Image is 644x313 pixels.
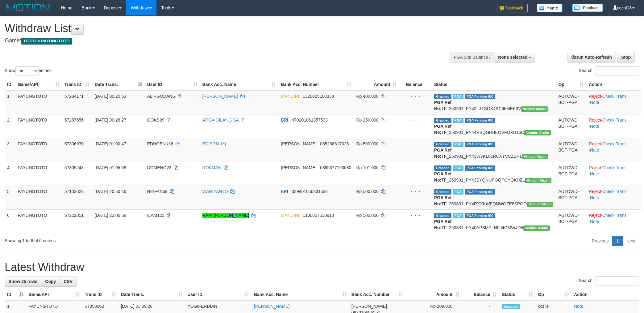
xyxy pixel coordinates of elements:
[45,279,56,284] span: Copy
[15,186,62,209] td: PAYUNGTOTO
[251,289,349,300] th: Bank Acc. Name: activate to sort column ascending
[254,304,289,309] a: [PERSON_NAME]
[434,219,453,230] b: PGA Ref. No:
[572,4,603,12] img: panduan.png
[82,289,118,300] th: Trans ID: activate to sort column ascending
[465,165,496,171] span: PGA Pending
[202,118,239,122] a: ARGA GILANG SA
[586,114,641,138] td: · ·
[596,276,639,285] input: Search:
[64,213,84,218] span: 57222851
[556,79,586,90] th: Op: activate to sort column ascending
[26,289,82,300] th: Game/API: activate to sort column ascending
[147,189,168,194] span: REIFAN59
[499,289,535,300] th: Status: activate to sort column ascending
[356,118,378,122] span: Rp 250.000
[524,130,551,135] span: Vendor URL: https://payment4.1velocity.biz
[586,162,641,186] td: · ·
[590,219,599,224] a: Note
[202,94,238,99] a: [PERSON_NAME]
[402,117,429,123] div: - - -
[95,165,126,170] span: [DATE] 01:05:08
[465,142,496,147] span: PGA Pending
[402,93,429,99] div: - - -
[462,289,500,300] th: Balance: activate to sort column ascending
[303,213,334,218] span: Copy 1100007550913 to clipboard
[15,162,62,186] td: PAYUNGTOTO
[521,106,548,112] span: Vendor URL: https://payment4.1velocity.biz
[15,79,62,90] th: Game/API: activate to sort column ascending
[95,118,126,122] span: [DATE] 00:26:27
[281,118,288,122] span: BRI
[15,66,39,75] select: Showentries
[434,213,451,218] span: Grabbed
[465,94,496,99] span: PGA Pending
[498,55,527,60] span: None selected
[588,236,613,246] a: Previous
[602,141,627,146] a: Check Trans
[5,138,15,162] td: 3
[5,3,52,12] img: MOTION_logo.png
[147,165,172,170] span: DOMENG23
[5,79,15,90] th: ID
[303,94,334,99] span: Copy 1320025180333 to clipboard
[450,52,494,62] div: PGA Site Balance /
[453,213,463,218] span: Marked by cczlie
[5,22,423,35] h1: Withdraw List
[15,138,62,162] td: PAYUNGTOTO
[5,186,15,209] td: 5
[354,79,399,90] th: Amount: activate to sort column ascending
[596,66,639,75] input: Search:
[589,189,601,194] a: Reject
[434,165,451,171] span: Grabbed
[590,124,599,129] a: Note
[147,118,164,122] span: GOKS99
[5,289,26,300] th: ID: activate to sort column descending
[432,79,556,90] th: Status
[502,304,520,309] span: Accepted
[465,213,496,218] span: PGA Pending
[95,213,126,218] span: [DATE] 23:00:58
[356,141,378,146] span: Rp 500.000
[95,141,126,146] span: [DATE] 01:00:47
[434,118,451,123] span: Grabbed
[5,162,15,186] td: 4
[402,165,429,171] div: - - -
[60,276,77,287] a: CSV
[356,165,378,170] span: Rp 101.000
[535,289,571,300] th: Op: activate to sort column ascending
[202,141,219,146] a: EDISON
[589,141,601,146] a: Reject
[571,289,639,300] th: Action
[202,189,228,194] a: WARIYANTO
[202,165,221,170] a: ROKMAN
[41,276,60,287] a: Copy
[185,289,251,300] th: User ID: activate to sort column ascending
[602,189,627,194] a: Check Trans
[567,52,616,62] a: Run Auto-Refresh
[497,4,528,12] img: Feedback.jpg
[402,212,429,218] div: - - -
[5,235,264,244] div: Showing 1 to 6 of 6 entries
[434,124,453,135] b: PGA Ref. No:
[5,90,15,114] td: 1
[522,154,548,159] span: Vendor URL: https://payment4.1velocity.biz
[432,90,556,114] td: TF_250901_PY42LJTGOK4SC66MEK3V
[537,4,563,12] img: Button%20Memo.svg
[281,165,316,170] span: [PERSON_NAME]
[118,289,185,300] th: Date Trans.: activate to sort column ascending
[432,162,556,186] td: TF_250901_PY43SYQNUPGQPOYQKHZL
[602,118,627,122] a: Check Trans
[402,188,429,195] div: - - -
[64,141,84,146] span: 57306970
[579,276,639,285] label: Search:
[202,213,249,218] a: RAPI [PERSON_NAME]
[589,94,601,99] a: Reject
[434,94,451,99] span: Grabbed
[579,66,639,75] label: Search:
[278,79,354,90] th: Bank Acc. Number: activate to sort column ascending
[147,94,176,99] span: ALIPGODANG
[432,114,556,138] td: TF_250901_PY44RSQGHBEOVFOXU16O
[15,114,62,138] td: PAYUNGTOTO
[405,289,462,300] th: Amount: activate to sort column ascending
